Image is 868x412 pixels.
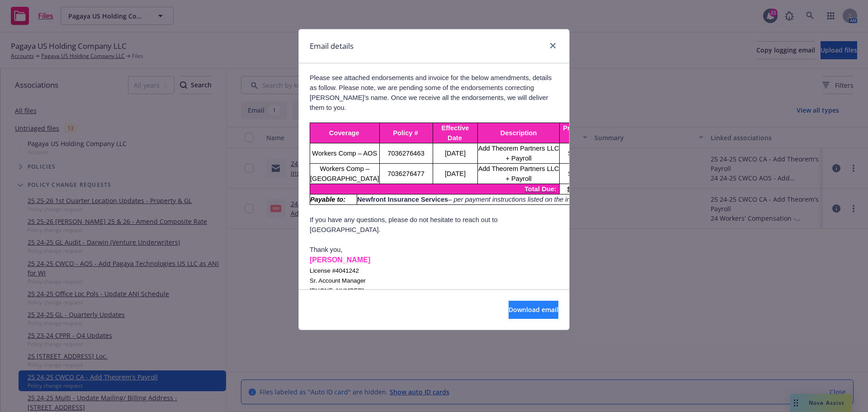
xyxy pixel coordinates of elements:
[310,246,343,253] span: Thank you,
[387,170,425,177] span: 7036276477
[524,185,557,193] span: Total Due:
[393,129,418,137] span: Policy #
[478,165,559,182] span: Add Theorem Partners LLC + Payroll
[310,277,366,284] span: Sr. Account Manager
[563,124,606,142] span: Premium incl. Tax/Fee
[547,40,558,51] a: close
[310,74,552,111] span: Please see attached endorsements and invoice for the below amendments, details as follow. Please ...
[478,145,559,162] span: Add Theorem Partners LLC + Payroll
[310,287,364,294] span: [PHONE_NUMBER]
[568,150,601,157] span: $24,159.00
[310,196,345,203] span: Payable to:
[387,150,425,157] span: 7036276463
[310,216,498,233] span: If you have any questions, please do not hesitate to reach out to [GEOGRAPHIC_DATA].
[310,256,370,264] span: [PERSON_NAME]
[441,124,469,142] span: Effective Date
[448,196,586,203] span: – per payment instructions listed on the invoice
[312,150,377,157] span: Workers Comp – AOS
[310,165,379,182] span: Workers Comp – [GEOGRAPHIC_DATA]
[568,170,601,177] span: $11,531.00
[357,196,448,203] span: Newfront Insurance Services
[445,170,466,177] span: [DATE]
[329,129,359,137] span: Coverage
[310,40,354,52] h1: Email details
[509,301,558,319] button: Download email
[500,129,537,137] span: Description
[445,150,466,157] span: [DATE]
[310,267,359,274] span: License #4041242
[567,185,600,193] span: $35,690.00
[509,305,558,314] span: Download email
